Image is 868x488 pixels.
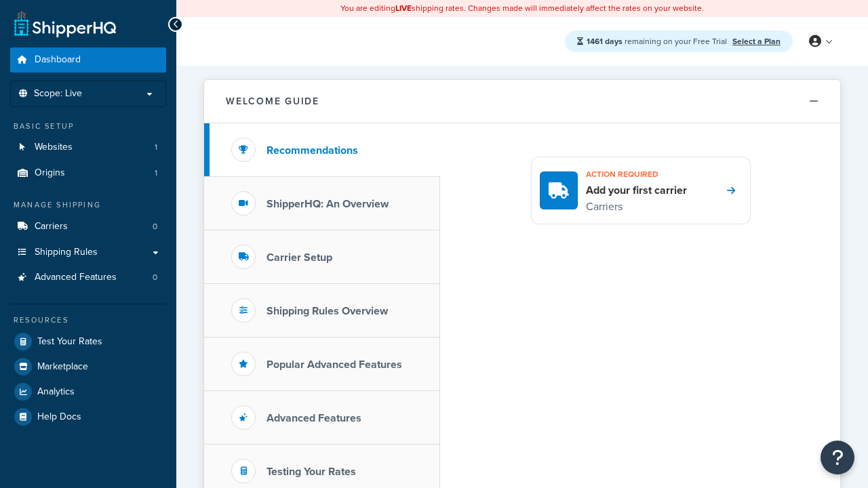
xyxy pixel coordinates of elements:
[35,54,81,66] span: Dashboard
[37,411,81,423] span: Help Docs
[37,361,88,373] span: Marketplace
[267,466,356,478] h3: Testing Your Rates
[35,221,68,232] span: Carriers
[34,88,82,100] span: Scope: Live
[10,121,166,132] div: Basic Setup
[10,354,166,379] a: Marketplace
[267,251,332,264] h3: Carrier Setup
[587,35,623,47] strong: 1461 days
[586,183,687,198] h4: Add your first carrier
[35,167,65,179] span: Origins
[10,135,166,160] a: Websites1
[10,380,166,404] a: Analytics
[155,167,157,179] span: 1
[587,35,729,47] span: remaining on your Free Trial
[35,247,98,258] span: Shipping Rules
[10,199,166,211] div: Manage Shipping
[10,265,166,290] a: Advanced Features0
[10,214,166,239] li: Carriers
[37,386,75,398] span: Analytics
[10,47,166,73] a: Dashboard
[10,161,166,186] li: Origins
[267,144,358,157] h3: Recommendations
[10,135,166,160] li: Websites
[37,336,102,348] span: Test Your Rates
[155,142,157,153] span: 1
[10,314,166,326] div: Resources
[586,198,687,216] p: Carriers
[267,359,402,371] h3: Popular Advanced Features
[821,441,854,474] button: Open Resource Center
[204,80,840,123] button: Welcome Guide
[267,198,389,210] h3: ShipperHQ: An Overview
[35,142,73,153] span: Websites
[10,240,166,265] a: Shipping Rules
[267,305,388,317] h3: Shipping Rules Overview
[153,221,157,232] span: 0
[586,165,687,183] h3: Action required
[226,96,319,106] h2: Welcome Guide
[267,412,361,424] h3: Advanced Features
[10,265,166,290] li: Advanced Features
[732,35,781,47] a: Select a Plan
[35,272,117,283] span: Advanced Features
[10,329,166,354] a: Test Your Rates
[10,161,166,186] a: Origins1
[10,214,166,239] a: Carriers0
[153,272,157,283] span: 0
[395,2,412,14] b: LIVE
[10,405,166,429] a: Help Docs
